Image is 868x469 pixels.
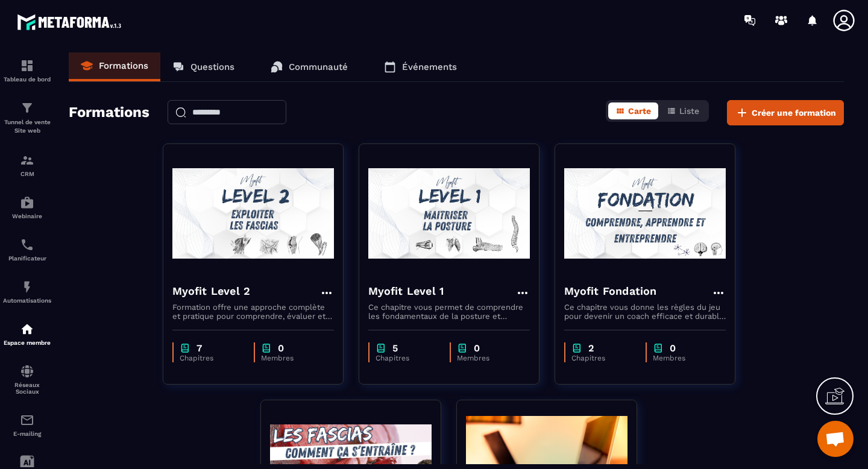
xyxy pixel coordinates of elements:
[571,354,634,362] p: Chapitres
[180,342,190,354] img: chapter
[160,52,247,81] a: Questions
[3,297,51,304] p: Automatisations
[3,49,51,92] a: formationformationTableau de bord
[376,354,438,362] p: Chapitres
[372,52,469,81] a: Événements
[20,238,34,252] img: scheduler
[457,342,468,354] img: chapter
[172,283,251,300] h4: Myofit Level 2
[727,100,844,125] button: Créer une formation
[3,213,51,219] p: Webinaire
[20,101,34,115] img: formation
[368,283,444,300] h4: Myofit Level 1
[69,52,160,81] a: Formations
[608,102,658,119] button: Carte
[99,60,148,71] p: Formations
[402,61,457,72] p: Événements
[588,342,594,354] p: 2
[3,186,51,228] a: automationsautomationsWebinaire
[653,342,664,354] img: chapter
[3,171,51,177] p: CRM
[69,100,149,125] h2: Formations
[3,228,51,271] a: schedulerschedulerPlanificateur
[3,430,51,437] p: E-mailing
[474,342,480,354] p: 0
[20,322,34,336] img: automations
[20,280,34,294] img: automations
[368,303,530,321] p: Ce chapitre vous permet de comprendre les fondamentaux de la posture et d’apprendre à réaliser un...
[3,118,51,135] p: Tunnel de vente Site web
[3,404,51,446] a: emailemailE-mailing
[20,364,34,379] img: social-network
[3,144,51,186] a: formationformationCRM
[3,339,51,346] p: Espace membre
[163,143,359,400] a: formation-backgroundMyofit Level 2Formation offre une approche complète et pratique pour comprend...
[3,255,51,262] p: Planificateur
[20,413,34,427] img: email
[555,143,750,400] a: formation-backgroundMyofit FondationCe chapitre vous donne les règles du jeu pour devenir un coac...
[172,153,334,274] img: formation-background
[457,354,518,362] p: Membres
[368,153,530,274] img: formation-background
[752,107,836,119] span: Créer une formation
[564,283,657,300] h4: Myofit Fondation
[564,303,726,321] p: Ce chapitre vous donne les règles du jeu pour devenir un coach efficace et durable. Vous y découv...
[20,58,34,73] img: formation
[670,342,676,354] p: 0
[359,143,555,400] a: formation-backgroundMyofit Level 1Ce chapitre vous permet de comprendre les fondamentaux de la po...
[289,61,348,72] p: Communauté
[261,354,322,362] p: Membres
[261,342,272,354] img: chapter
[628,106,651,116] span: Carte
[172,303,334,321] p: Formation offre une approche complète et pratique pour comprendre, évaluer et améliorer la santé ...
[3,313,51,355] a: automationsautomationsEspace membre
[278,342,284,354] p: 0
[679,106,699,116] span: Liste
[564,153,726,274] img: formation-background
[17,11,125,33] img: logo
[3,92,51,144] a: formationformationTunnel de vente Site web
[659,102,706,119] button: Liste
[190,61,234,72] p: Questions
[197,342,202,354] p: 7
[571,342,582,354] img: chapter
[392,342,398,354] p: 5
[3,76,51,83] p: Tableau de bord
[817,421,854,457] div: Ouvrir le chat
[3,355,51,404] a: social-networksocial-networkRéseaux Sociaux
[259,52,360,81] a: Communauté
[3,382,51,395] p: Réseaux Sociaux
[376,342,386,354] img: chapter
[3,271,51,313] a: automationsautomationsAutomatisations
[180,354,242,362] p: Chapitres
[20,153,34,168] img: formation
[653,354,714,362] p: Membres
[20,195,34,210] img: automations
